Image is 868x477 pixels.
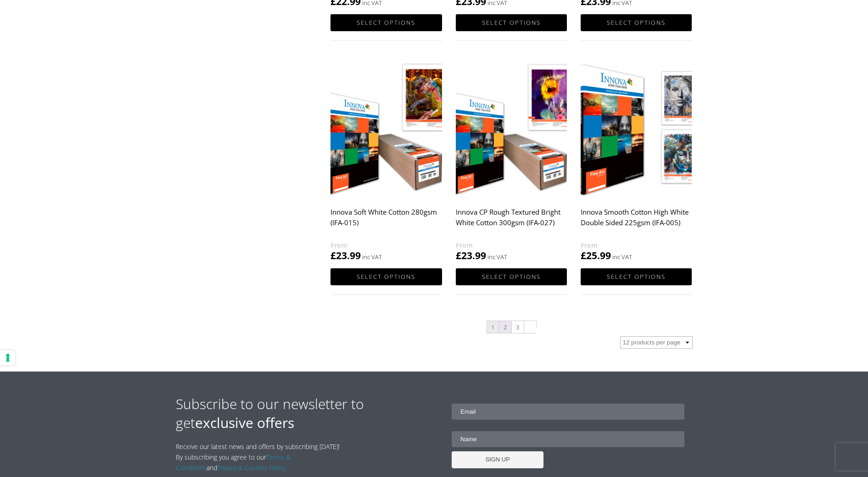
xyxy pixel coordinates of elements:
input: SIGN UP [452,451,543,468]
a: Innova Soft White Cotton 280gsm (IFA-015) £23.99 [330,58,442,262]
img: Innova Smooth Cotton High White Double Sided 225gsm (IFA-005) [581,58,692,197]
input: Email [452,404,684,420]
h2: Innova CP Rough Textured Bright White Cotton 300gsm (IFA-027) [456,203,567,240]
a: Select options for “Innova CP Rough Textured Natural White 315gsm (IFA-013)” [581,14,692,31]
bdi: 23.99 [330,249,361,262]
strong: exclusive offers [195,413,294,432]
h2: Innova Soft White Cotton 280gsm (IFA-015) [330,203,442,240]
input: Name [452,431,684,447]
h2: Subscribe to our newsletter to get [176,394,434,432]
img: Innova CP Rough Textured Bright White Cotton 300gsm (IFA-027) [456,58,567,197]
span: £ [581,249,586,262]
a: Select options for “Innova Soft Textured Natural White 315gsm (IFA-012)” [456,14,567,31]
a: Innova CP Rough Textured Bright White Cotton 300gsm (IFA-027) £23.99 [456,58,567,262]
bdi: 25.99 [581,249,611,262]
a: Page 3 [512,321,524,333]
a: Select options for “Innova Smooth Cotton High White 215gsm (IFA-004)” [330,14,442,31]
bdi: 23.99 [456,249,486,262]
a: Privacy & Cookies Policy. [217,463,287,472]
a: Page 2 [499,321,511,333]
a: Select options for “Innova Smooth Cotton High White Double Sided 225gsm (IFA-005)” [581,268,692,285]
img: Innova Soft White Cotton 280gsm (IFA-015) [330,58,442,197]
nav: Product Pagination [330,320,692,336]
a: Select options for “Innova CP Rough Textured Bright White Cotton 300gsm (IFA-027)” [456,268,567,285]
h2: Innova Smooth Cotton High White Double Sided 225gsm (IFA-005) [581,203,692,240]
span: £ [330,249,336,262]
p: Receive our latest news and offers by subscribing [DATE]! By subscribing you agree to our and [176,441,345,473]
span: Page 1 [487,321,499,333]
span: £ [456,249,461,262]
a: Select options for “Innova Soft White Cotton 280gsm (IFA-015)” [330,268,442,285]
a: Innova Smooth Cotton High White Double Sided 225gsm (IFA-005) £25.99 [581,58,692,262]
